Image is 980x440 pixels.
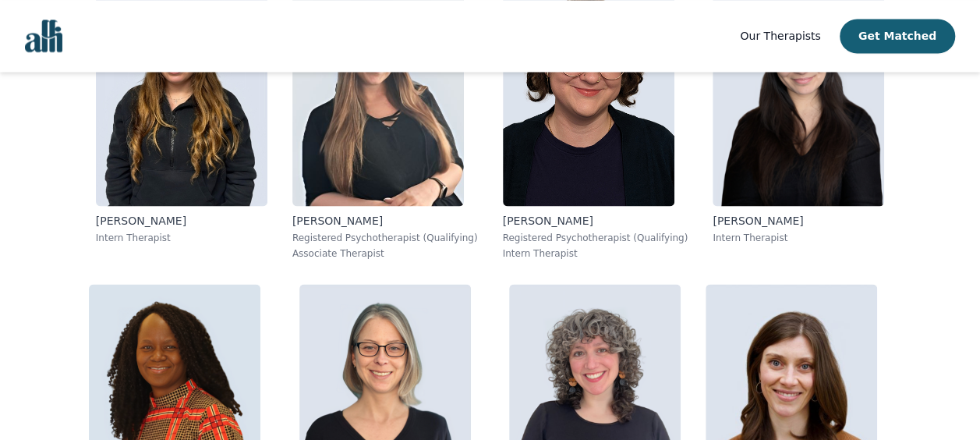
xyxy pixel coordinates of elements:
[740,30,820,42] span: Our Therapists
[503,231,688,243] p: Registered Psychotherapist (Qualifying)
[503,247,688,259] p: Intern Therapist
[740,27,820,45] a: Our Therapists
[25,20,62,52] img: alli logo
[713,231,884,243] p: Intern Therapist
[292,247,478,259] p: Associate Therapist
[292,231,478,243] p: Registered Psychotherapist (Qualifying)
[713,212,884,228] p: [PERSON_NAME]
[96,212,267,228] p: [PERSON_NAME]
[503,212,688,228] p: [PERSON_NAME]
[292,212,478,228] p: [PERSON_NAME]
[840,19,955,53] button: Get Matched
[96,231,267,243] p: Intern Therapist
